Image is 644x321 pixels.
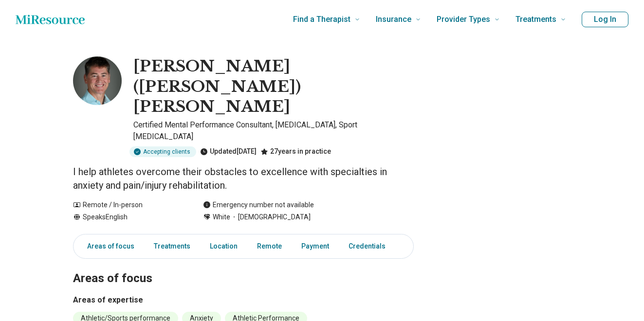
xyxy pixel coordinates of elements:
[295,236,335,256] a: Payment
[204,236,243,256] a: Location
[203,200,314,210] div: Emergency number not available
[133,56,414,117] h1: [PERSON_NAME] ([PERSON_NAME]) [PERSON_NAME]
[16,10,85,29] a: Home page
[582,12,628,27] button: Log In
[213,212,230,222] span: White
[376,13,411,26] span: Insurance
[73,212,184,222] div: Speaks English
[251,236,288,256] a: Remote
[73,294,414,306] h3: Areas of expertise
[230,212,311,222] span: [DEMOGRAPHIC_DATA]
[129,146,196,157] div: Accepting clients
[73,247,414,287] h2: Areas of focus
[437,13,490,26] span: Provider Types
[260,146,331,157] div: 27 years in practice
[73,200,184,210] div: Remote / In-person
[75,236,140,256] a: Areas of focus
[515,13,556,26] span: Treatments
[73,165,414,192] p: I help athletes overcome their obstacles to excellence with specialties in anxiety and pain/injur...
[200,146,257,157] div: Updated [DATE]
[133,119,414,143] p: Certified Mental Performance Consultant, [MEDICAL_DATA], Sport [MEDICAL_DATA]
[73,56,122,105] img: Edmund O'Connor, Certified Mental Performance Consultant
[148,236,196,256] a: Treatments
[343,236,397,256] a: Credentials
[293,13,350,26] span: Find a Therapist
